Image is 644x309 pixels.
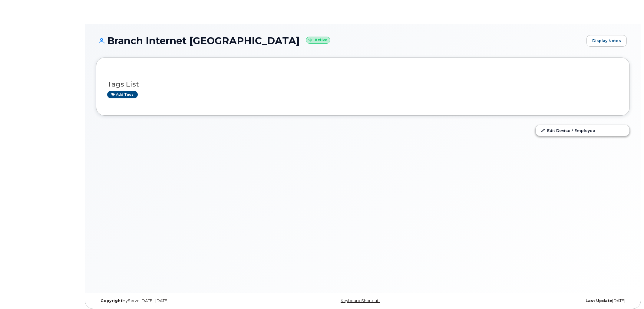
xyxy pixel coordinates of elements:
strong: Last Update [586,298,612,303]
a: Display Notes [586,35,627,47]
a: Keyboard Shortcuts [341,298,380,303]
strong: Copyright [101,298,122,303]
h3: Tags List [107,81,619,88]
small: Active [306,37,330,44]
div: [DATE] [452,298,630,303]
a: Add tags [107,91,138,98]
h1: Branch Internet [GEOGRAPHIC_DATA] [96,35,583,46]
div: MyServe [DATE]–[DATE] [96,298,274,303]
a: Edit Device / Employee [536,125,629,136]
